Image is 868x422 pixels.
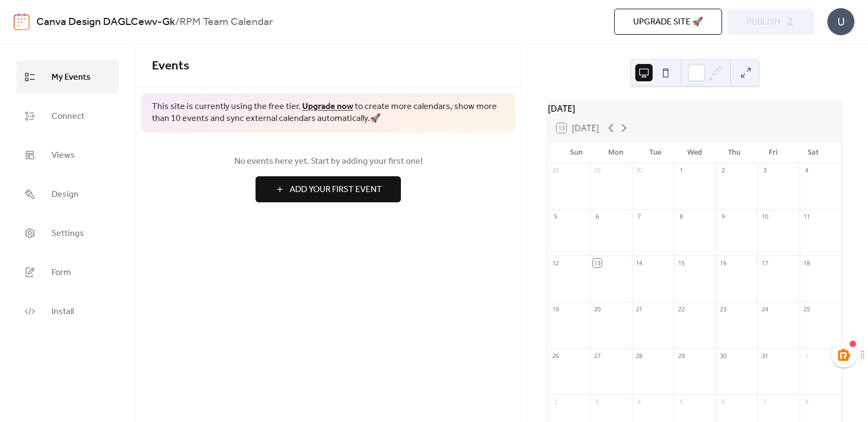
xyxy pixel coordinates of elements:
div: 7 [635,213,643,221]
div: Sun [557,142,596,163]
div: 19 [551,305,559,314]
div: 2 [551,398,559,406]
a: Connect [16,99,119,133]
img: logo [14,13,30,30]
div: 20 [593,305,601,314]
div: 11 [803,213,811,221]
b: RPM Team Calendar [180,12,273,33]
div: 14 [635,259,643,267]
div: 9 [719,213,727,221]
span: Events [152,54,189,78]
span: This site is currently using the free tier. to create more calendars, show more than 10 events an... [152,101,505,125]
div: [DATE] [548,102,841,115]
div: 15 [677,259,685,267]
div: Wed [675,142,714,163]
div: 24 [761,305,769,314]
div: 23 [719,305,727,314]
span: Design [52,186,79,203]
div: 7 [761,398,769,406]
div: 17 [761,259,769,267]
div: 8 [677,213,685,221]
div: Sat [793,142,833,163]
span: Install [52,303,74,321]
div: 4 [635,398,643,406]
b: / [175,12,180,33]
div: 10 [761,213,769,221]
div: Mon [596,142,636,163]
a: Settings [16,216,119,250]
div: 30 [719,351,727,360]
div: 21 [635,305,643,314]
div: Tue [635,142,675,163]
div: 22 [677,305,685,314]
div: 4 [803,167,811,175]
a: Upgrade now [302,98,353,115]
div: 30 [635,167,643,175]
div: 18 [803,259,811,267]
span: Upgrade site 🚀 [633,16,703,29]
div: 6 [593,213,601,221]
span: My Events [52,69,91,86]
div: 28 [551,167,559,175]
div: 8 [803,398,811,406]
a: Add Your First Event [152,176,505,202]
div: Thu [714,142,754,163]
a: Install [16,295,119,328]
div: 27 [593,351,601,360]
div: 2 [719,167,727,175]
div: 28 [635,351,643,360]
div: 29 [593,167,601,175]
span: Connect [52,108,85,125]
div: 3 [593,398,601,406]
div: Fri [754,142,794,163]
div: 1 [803,351,811,360]
span: Form [52,264,71,282]
a: My Events [16,60,119,94]
div: 12 [551,259,559,267]
div: 5 [551,213,559,221]
a: Design [16,177,119,211]
div: 1 [677,167,685,175]
div: 13 [593,259,601,267]
div: 26 [551,351,559,360]
span: Add Your First Event [290,183,382,196]
div: 29 [677,351,685,360]
a: Canva Design DAGLCewv-Gk [36,12,175,33]
button: Add Your First Event [256,176,401,202]
span: Views [52,147,75,164]
div: 31 [761,351,769,360]
button: Upgrade site 🚀 [614,9,722,35]
span: No events here yet. Start by adding your first one! [152,155,505,168]
div: 6 [719,398,727,406]
div: 16 [719,259,727,267]
a: Form [16,255,119,289]
div: 3 [761,167,769,175]
div: 25 [803,305,811,314]
div: 5 [677,398,685,406]
div: U [827,8,854,35]
span: Settings [52,225,84,242]
a: Views [16,138,119,172]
